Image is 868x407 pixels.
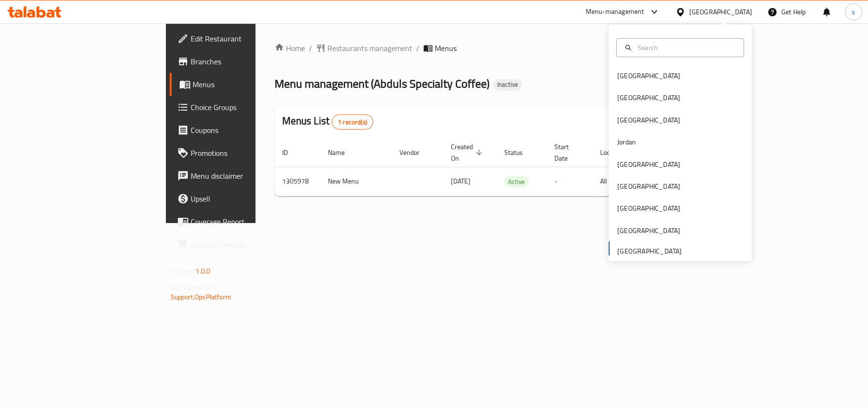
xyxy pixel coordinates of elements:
[170,233,311,256] a: Grocery Checklist
[193,79,303,90] span: Menus
[170,187,311,210] a: Upsell
[170,119,311,142] a: Coupons
[327,42,412,54] span: Restaurants management
[435,42,457,54] span: Menus
[504,176,529,187] div: Active
[282,114,373,130] h2: Menus List
[451,175,470,187] span: [DATE]
[852,7,855,17] span: s
[316,42,412,54] a: Restaurants management
[617,92,680,103] div: [GEOGRAPHIC_DATA]
[170,73,311,96] a: Menus
[416,42,419,54] li: /
[170,142,311,164] a: Promotions
[554,141,581,164] span: Start Date
[493,79,522,91] div: Inactive
[399,147,432,158] span: Vendor
[617,71,680,81] div: [GEOGRAPHIC_DATA]
[171,291,231,303] a: Support.OpsPlatform
[191,193,303,204] span: Upsell
[191,216,303,227] span: Coverage Report
[332,114,373,130] div: Total records count
[451,141,485,164] span: Created On
[493,81,522,89] span: Inactive
[320,167,392,196] td: New Menu
[689,7,752,17] div: [GEOGRAPHIC_DATA]
[275,42,683,54] nav: breadcrumb
[617,159,680,170] div: [GEOGRAPHIC_DATA]
[191,102,303,113] span: Choice Groups
[634,42,738,53] input: Search
[617,203,680,214] div: [GEOGRAPHIC_DATA]
[191,33,303,44] span: Edit Restaurant
[592,167,642,196] td: All
[617,115,680,125] div: [GEOGRAPHIC_DATA]
[617,181,680,192] div: [GEOGRAPHIC_DATA]
[547,167,592,196] td: -
[586,6,644,18] div: Menu-management
[191,239,303,250] span: Grocery Checklist
[275,138,748,196] table: enhanced table
[504,176,529,187] span: Active
[170,210,311,233] a: Coverage Report
[195,265,210,277] span: 1.0.0
[504,147,535,158] span: Status
[328,147,357,158] span: Name
[170,96,311,119] a: Choice Groups
[191,56,303,67] span: Branches
[332,118,373,127] span: 1 record(s)
[617,225,680,236] div: [GEOGRAPHIC_DATA]
[617,137,636,147] div: Jordan
[171,281,214,294] span: Get support on:
[171,265,194,277] span: Version:
[282,147,300,158] span: ID
[170,27,311,50] a: Edit Restaurant
[191,147,303,159] span: Promotions
[275,73,490,94] span: Menu management ( Abduls Specialty Coffee )
[191,170,303,182] span: Menu disclaimer
[191,124,303,136] span: Coupons
[170,50,311,73] a: Branches
[170,164,311,187] a: Menu disclaimer
[600,147,630,158] span: Locale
